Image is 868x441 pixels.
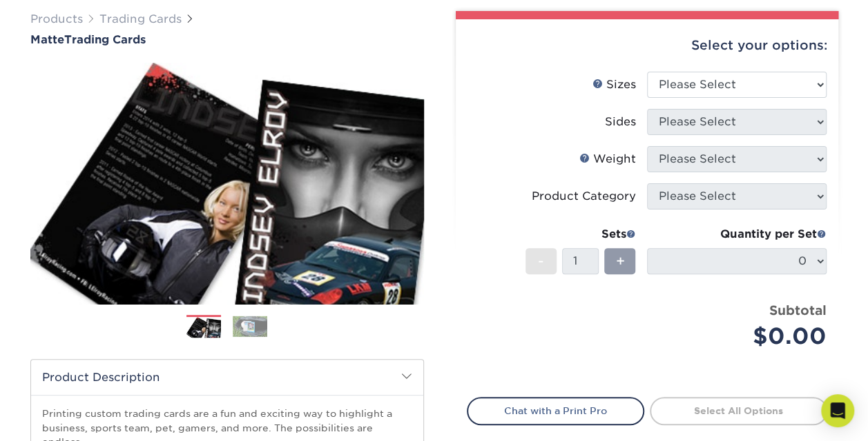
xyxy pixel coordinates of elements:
div: Sizes [592,76,636,93]
h2: Product Description [31,360,423,395]
iframe: Google Customer Reviews [3,399,117,436]
img: Matte 01 [30,48,424,319]
a: MatteTrading Cards [30,33,424,46]
div: $0.00 [657,320,827,353]
div: Product Category [532,188,636,205]
h1: Trading Cards [30,33,424,46]
a: Products [30,12,83,25]
strong: Subtotal [769,302,827,318]
div: Quantity per Set [647,226,827,243]
span: - [538,251,544,271]
div: Sides [605,114,636,130]
span: Matte [30,33,64,46]
div: Select your options: [467,19,827,72]
img: Trading Cards 02 [233,316,267,337]
a: Trading Cards [99,12,182,25]
div: Open Intercom Messenger [821,394,854,427]
div: Sets [525,226,636,243]
img: Trading Cards 01 [186,316,221,340]
span: + [615,251,624,271]
a: Select All Options [650,397,827,424]
div: Weight [579,151,636,167]
a: Chat with a Print Pro [467,397,644,424]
